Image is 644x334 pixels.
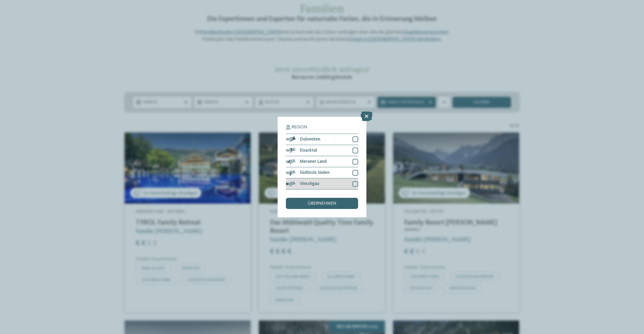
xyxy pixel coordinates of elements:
span: Eisacktal [300,148,317,153]
span: Region [292,125,307,130]
span: Südtirols Süden [300,171,330,175]
span: übernehmen [308,201,336,206]
span: Vinschgau [300,182,319,186]
span: Dolomiten [300,137,320,142]
span: Meraner Land [300,159,327,164]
